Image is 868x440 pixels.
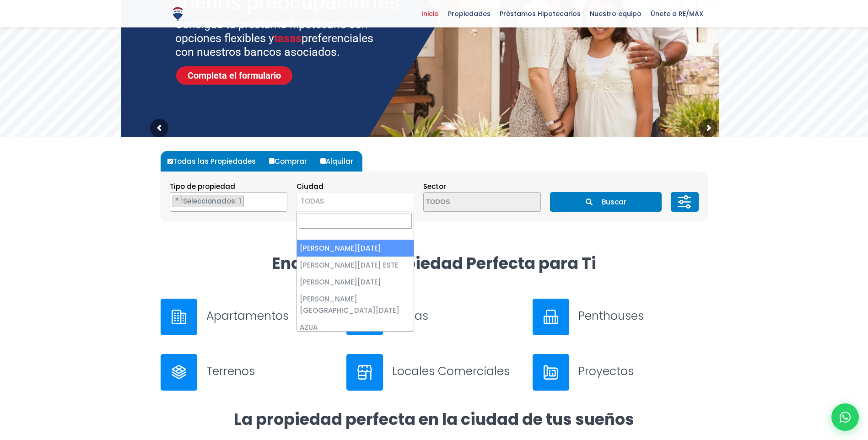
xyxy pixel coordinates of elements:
a: Terrenos [161,354,336,391]
span: Sector [423,182,446,191]
strong: La propiedad perfecta en la ciudad de tus sueños [234,408,634,430]
sr7-txt: Consigue tu préstamo hipotecario con opciones flexibles y preferenciales con nuestros bancos asoc... [175,18,385,59]
span: Tipo de propiedad [170,182,235,191]
h3: Apartamentos [206,308,336,324]
h3: Proyectos [578,363,708,379]
li: AZUA [297,319,414,336]
span: Nuestro equipo [585,7,646,21]
h3: Penthouses [578,308,708,324]
span: × [277,195,282,204]
a: Penthouses [533,299,708,335]
textarea: Search [424,193,512,212]
span: Únete a RE/MAX [646,7,708,21]
li: [PERSON_NAME][DATE] [297,240,414,257]
input: Todas las Propiedades [167,159,173,164]
span: Préstamos Hipotecarios [495,7,585,21]
input: Comprar [269,158,275,164]
li: [PERSON_NAME][GEOGRAPHIC_DATA][DATE] [297,290,414,319]
a: Casas [346,299,522,335]
textarea: Search [170,193,175,212]
label: Alquilar [318,151,362,172]
button: Buscar [550,192,662,212]
a: Locales Comerciales [346,354,522,391]
span: × [175,195,179,204]
a: Completa el formulario [176,66,292,85]
h3: Locales Comerciales [392,363,522,379]
span: Ciudad [297,182,323,191]
input: Search [299,214,412,229]
h3: Terrenos [206,363,336,379]
span: Seleccionados: 1 [182,196,243,206]
span: TODAS [297,192,414,212]
label: Comprar [267,151,316,172]
label: Todas las Propiedades [165,151,265,172]
span: TODAS [297,195,414,208]
img: Logo de REMAX [170,6,186,22]
h3: Casas [392,308,522,324]
a: Proyectos [533,354,708,391]
span: TODAS [301,196,324,206]
li: CASA [173,195,244,207]
button: Remove item [173,195,182,204]
span: Propiedades [443,7,495,21]
li: [PERSON_NAME][DATE] ESTE [297,257,414,274]
input: Alquilar [320,158,326,164]
button: Remove all items [277,195,282,204]
span: tasas [274,32,302,45]
li: [PERSON_NAME][DATE] [297,274,414,290]
span: Inicio [417,7,443,21]
strong: Encuentra la Propiedad Perfecta para Ti [272,252,596,274]
a: Apartamentos [161,299,336,335]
